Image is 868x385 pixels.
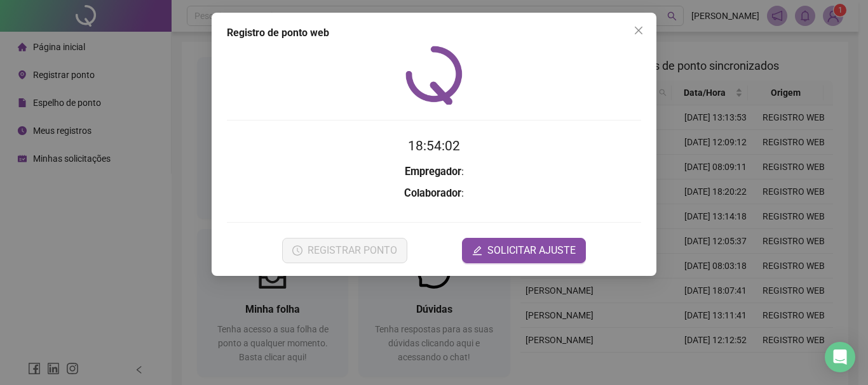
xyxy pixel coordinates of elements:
h3: : [227,185,641,202]
span: close [634,25,644,36]
strong: Empregador [405,166,461,178]
span: SOLICITAR AJUSTE [487,243,576,258]
button: editSOLICITAR AJUSTE [462,238,586,263]
time: 18:54:02 [408,138,460,153]
div: Open Intercom Messenger [825,342,855,372]
img: QRPoint [405,46,463,105]
strong: Colaborador [404,187,461,199]
h3: : [227,164,641,180]
button: REGISTRAR PONTO [282,238,407,263]
button: Close [628,20,649,41]
span: edit [472,245,482,256]
div: Registro de ponto web [227,25,641,41]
